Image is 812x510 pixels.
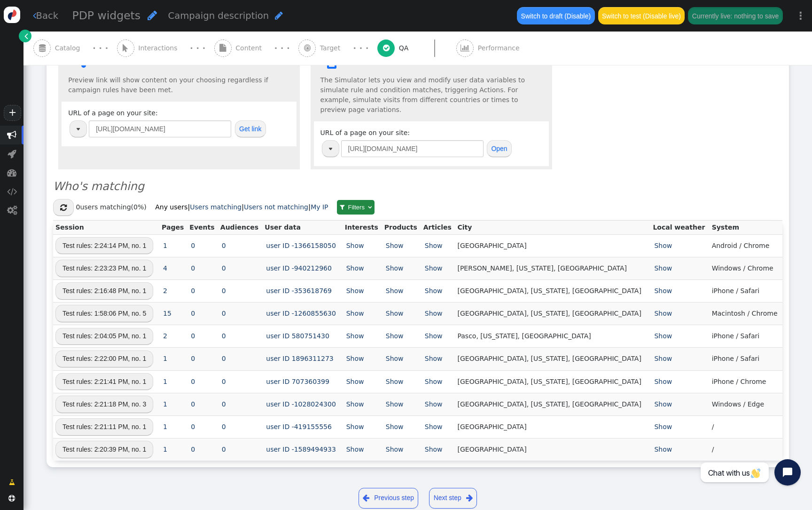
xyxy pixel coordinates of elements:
img: logo-icon.svg [4,7,20,23]
th: Pages [159,220,187,234]
a: Show [423,332,444,340]
td: [PERSON_NAME], [US_STATE], [GEOGRAPHIC_DATA] [455,257,650,279]
span:  [7,168,16,177]
a: 0 [189,242,196,249]
a: Show [653,287,673,295]
a: 15 [162,310,173,317]
th: Local weather [650,220,709,234]
a: user ID -940212960 [265,264,333,272]
a:  [19,30,31,42]
b: | [242,203,244,211]
a: Show [384,446,405,453]
span:  [123,44,128,52]
th: Articles [421,220,455,234]
span: Performance [478,43,523,53]
span:  [304,44,311,52]
a: Show [423,400,444,408]
a: user ID 580751430 [265,332,331,340]
a: Show [653,242,673,249]
a: user ID 1896311273 [265,355,335,362]
div: URL of a page on your site: [68,108,290,139]
a: ⋮ [789,2,812,30]
a: Show [384,287,405,295]
a:  Filters  [337,200,375,215]
a: Next step [429,488,477,509]
td: Windows / Edge [710,393,782,415]
button: Currently live: nothing to save [688,7,782,24]
th: Products [382,220,421,234]
a: 0 [220,355,227,362]
th: User data [262,220,342,234]
a: 1 [162,400,169,408]
span:  [363,492,369,504]
span: Catalog [55,43,84,53]
a: 2 [162,287,169,295]
td: Android / Chrome [710,234,782,257]
th: Session [53,220,159,234]
span: (0%) [131,203,147,211]
a: Show [384,310,405,317]
a: 0 [220,264,227,272]
span:  [275,11,283,20]
span:  [7,187,17,196]
a: Test rules: 2:23:23 PM, no. 1 [55,260,153,277]
td: Windows / Chrome [710,257,782,279]
a: Show [653,423,673,430]
span:  [340,204,344,210]
button:  [53,199,74,216]
a: 0 [189,310,196,317]
a: Show [423,446,444,453]
span: Target [320,43,344,53]
a:  Target · · · [298,32,377,65]
a: Show [345,287,366,295]
a: Test rules: 2:21:18 PM, no. 3 [55,396,153,413]
a: My IP [311,202,328,212]
a: Show [653,446,673,453]
a: Test rules: 2:24:14 PM, no. 1 [55,237,153,254]
span: Filters [346,204,367,211]
a: Previous step [359,488,419,509]
span:  [8,495,15,502]
td: Macintosh / Chrome [710,303,782,325]
a: Test rules: 1:58:06 PM, no. 5 [55,305,153,322]
a: Show [345,310,366,317]
a: Users not matching [244,202,308,212]
div: · · · [93,42,108,55]
div: · · · [353,42,368,55]
span:  [148,10,157,21]
a: Show [423,423,444,430]
a: 0 [220,378,227,385]
span: Interactions [138,43,181,53]
a: Show [423,355,444,362]
td: iPhone / Safari [710,279,782,302]
a: Show [345,446,366,453]
a: Test rules: 2:04:05 PM, no. 1 [55,328,153,345]
a: user ID -1028024300 [265,400,337,408]
a:  Interactions · · · [117,32,214,65]
a: 0 [220,423,227,430]
a: Show [345,400,366,408]
a: Show [345,332,366,340]
a: 0 [220,242,227,249]
a: Show [345,378,366,385]
td: [GEOGRAPHIC_DATA] [455,234,650,257]
a: Back [33,9,59,23]
a: Show [384,242,405,249]
span:  [9,478,15,487]
a: user ID -1589494933 [265,446,337,453]
span:  [219,44,226,52]
span:  [7,130,16,140]
span:  [7,206,17,215]
a: 0 [189,332,196,340]
a: Test rules: 2:21:41 PM, no. 1 [55,373,153,390]
a: Show [384,378,405,385]
img: trigger_black.png [77,128,80,130]
a: Show [653,264,673,272]
td: [GEOGRAPHIC_DATA], [US_STATE], [GEOGRAPHIC_DATA] [455,393,650,415]
div: Preview link will show content on your choosing regardless if campaign rules have been met. [68,56,290,95]
div: The Simulator lets you view and modify user data variables to simulate rule and condition matches... [320,56,542,115]
a: user ID -419155556 [265,423,333,430]
a:  [2,474,22,491]
a: 0 [189,287,196,295]
span: 0 [76,203,80,211]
